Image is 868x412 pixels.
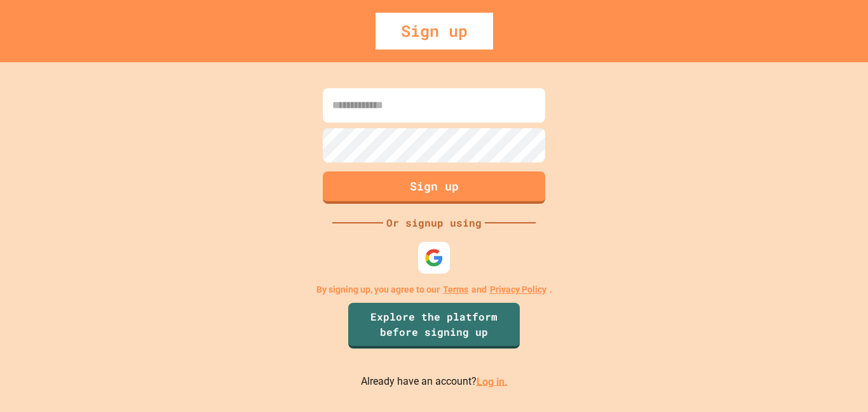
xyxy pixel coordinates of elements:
[376,13,493,50] div: Sign up
[490,283,546,296] a: Privacy Policy
[383,215,485,230] div: Or signup using
[443,283,468,296] a: Terms
[477,375,508,387] a: Log in.
[323,171,545,204] button: Sign up
[316,283,552,296] p: By signing up, you agree to our and .
[424,248,444,267] img: google-icon.svg
[361,374,508,390] p: Already have an account?
[348,303,520,349] a: Explore the platform before signing up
